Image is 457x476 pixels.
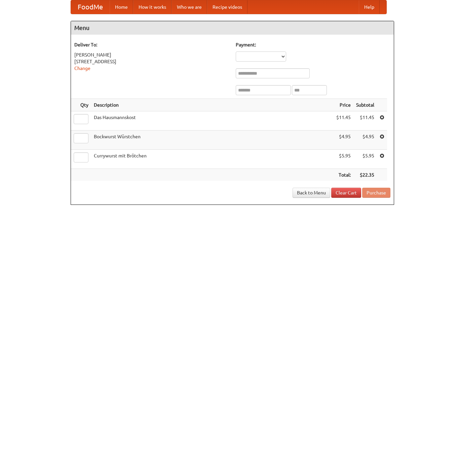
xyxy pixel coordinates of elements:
[133,0,172,14] a: How it works
[334,150,353,169] td: $5.95
[91,111,334,131] td: Das Hausmannskost
[91,131,334,150] td: Bockwurst Würstchen
[353,111,377,131] td: $11.45
[353,169,377,181] th: $22.35
[236,41,390,48] h5: Payment:
[74,66,90,71] a: Change
[334,169,353,181] th: Total:
[334,99,353,111] th: Price
[359,0,380,14] a: Help
[362,188,390,198] button: Purchase
[293,188,330,198] a: Back to Menu
[71,0,110,14] a: FoodMe
[91,150,334,169] td: Currywurst mit Brötchen
[353,99,377,111] th: Subtotal
[334,131,353,150] td: $4.95
[207,0,247,14] a: Recipe videos
[353,150,377,169] td: $5.95
[71,99,91,111] th: Qty
[91,99,334,111] th: Description
[331,188,361,198] a: Clear Cart
[353,131,377,150] td: $4.95
[334,111,353,131] td: $11.45
[110,0,133,14] a: Home
[71,21,394,35] h4: Menu
[74,51,229,58] div: [PERSON_NAME]
[74,41,229,48] h5: Deliver To:
[74,58,229,65] div: [STREET_ADDRESS]
[172,0,207,14] a: Who we are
